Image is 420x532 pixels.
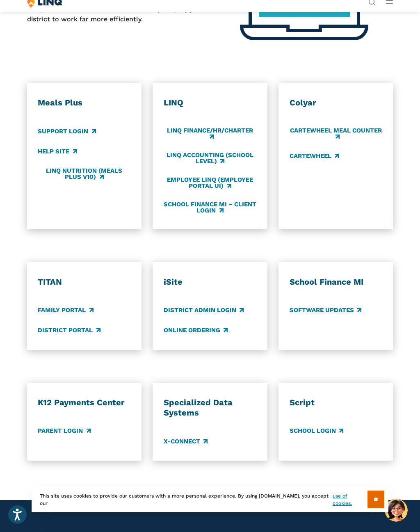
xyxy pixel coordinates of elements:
a: Family Portal [38,306,93,315]
a: X-Connect [164,437,208,446]
h3: TITAN [38,277,130,288]
h3: Specialized Data Systems [164,397,256,418]
h3: School Finance MI [290,277,382,288]
a: LINQ Accounting (school level) [164,151,256,165]
p: LINQ connects the entire K‑12 community, helping your district to work far more efficiently. [27,4,205,24]
a: CARTEWHEEL [290,151,339,160]
a: Parent Login [38,426,90,435]
a: District Admin Login [164,306,244,315]
a: CARTEWHEEL Meal Counter [290,127,382,140]
h3: LINQ [164,98,256,108]
a: LINQ Finance/HR/Charter [164,127,256,140]
h3: iSite [164,277,256,288]
h3: Colyar [290,98,382,108]
a: LINQ Nutrition (Meals Plus v10) [38,167,130,180]
a: District Portal [38,326,100,335]
div: This site uses cookies to provide our customers with a more personal experience. By using [DOMAIN... [32,486,388,512]
h3: Meals Plus [38,98,130,108]
a: Help Site [38,147,77,156]
button: Hello, have a question? Let’s chat. [385,499,408,522]
a: Online Ordering [164,326,228,335]
h3: Script [290,397,382,408]
a: Employee LINQ (Employee Portal UI) [164,176,256,190]
a: Support Login [38,127,96,136]
a: Software Updates [290,306,361,315]
a: use of cookies. [333,492,367,507]
a: School Finance MI – Client Login [164,201,256,214]
h3: K12 Payments Center [38,397,130,408]
a: School Login [290,426,343,435]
